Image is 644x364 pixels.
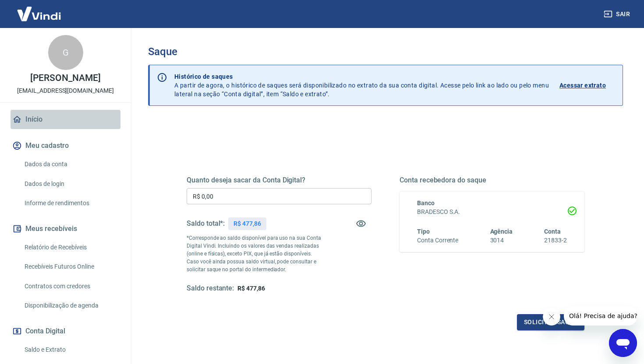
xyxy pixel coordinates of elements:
iframe: Mensagem da empresa [564,306,637,325]
a: Acessar extrato [559,72,616,98]
h5: Conta recebedora do saque [400,176,584,185]
div: G [48,35,83,70]
p: [PERSON_NAME] [30,73,100,83]
h5: Saldo total*: [187,219,225,228]
a: Dados da conta [21,155,120,173]
p: Acessar extrato [559,81,606,90]
p: R$ 477,86 [234,219,261,228]
a: Contratos com credores [21,277,120,295]
span: Conta [544,228,561,235]
h6: 21833-2 [544,236,567,245]
p: A partir de agora, o histórico de saques será disponibilizado no extrato da sua conta digital. Ac... [174,72,549,98]
a: Disponibilização de agenda [21,297,120,315]
span: Banco [417,199,435,206]
button: Meus recebíveis [11,219,120,238]
h6: Conta Corrente [417,236,458,245]
button: Solicitar saque [517,314,584,330]
h6: 3014 [490,236,513,245]
a: Recebíveis Futuros Online [21,258,120,276]
p: [EMAIL_ADDRESS][DOMAIN_NAME] [17,86,114,95]
a: Dados de login [21,175,120,193]
span: R$ 477,86 [237,285,265,292]
iframe: Fechar mensagem [543,308,560,325]
span: Tipo [417,228,430,235]
h5: Quanto deseja sacar da Conta Digital? [187,176,372,185]
a: Relatório de Recebíveis [21,238,120,256]
button: Conta Digital [11,322,120,341]
h3: Saque [148,45,623,58]
p: Histórico de saques [174,72,549,81]
iframe: Botão para abrir a janela de mensagens [609,329,637,357]
button: Meu cadastro [11,136,120,155]
span: Agência [490,228,513,235]
h6: BRADESCO S.A. [417,207,567,217]
p: *Corresponde ao saldo disponível para uso na sua Conta Digital Vindi. Incluindo os valores das ve... [187,234,326,273]
a: Informe de rendimentos [21,194,120,212]
span: Olá! Precisa de ajuda? [5,6,74,13]
button: Sair [602,6,633,22]
a: Saldo e Extrato [21,341,120,359]
a: Início [11,110,120,129]
img: Vindi [11,0,67,27]
h5: Saldo restante: [187,284,234,293]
